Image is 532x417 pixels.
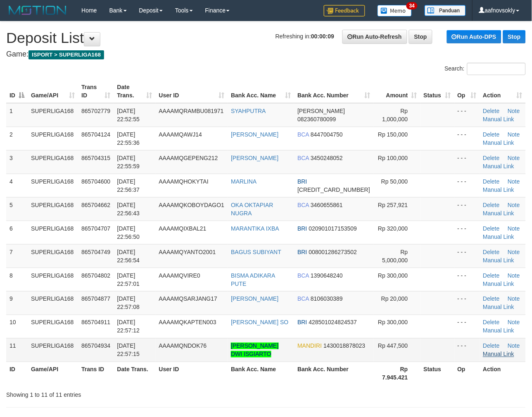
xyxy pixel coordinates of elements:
a: Run Auto-Refresh [342,30,407,44]
span: 865704707 [81,225,110,232]
td: 10 [6,315,28,338]
span: 865704749 [81,249,110,255]
a: Delete [483,249,500,255]
td: - - - [454,268,480,291]
span: [DATE] 22:52:55 [117,108,140,123]
a: [PERSON_NAME] [231,296,278,302]
a: Manual Link [483,257,515,264]
span: 865704600 [81,178,110,185]
a: Manual Link [483,351,515,358]
th: Amount: activate to sort column ascending [373,80,420,103]
a: Manual Link [483,210,515,217]
td: - - - [454,197,480,221]
span: Copy 8106030389 to clipboard [311,296,343,302]
span: [DATE] 22:57:08 [117,296,140,311]
span: 865704934 [81,343,110,349]
span: [DATE] 22:56:43 [117,202,140,217]
a: Note [508,225,520,232]
span: Rp 50,000 [381,178,408,185]
td: SUPERLIGA168 [28,315,78,338]
span: [DATE] 22:55:59 [117,155,140,170]
a: Delete [483,178,500,185]
span: AAAAMQRAMBU081971 [159,108,224,114]
td: SUPERLIGA168 [28,338,78,362]
th: Game/API [28,362,78,385]
th: Date Trans.: activate to sort column ascending [114,80,156,103]
th: Op: activate to sort column ascending [454,80,480,103]
span: 865704877 [81,296,110,302]
span: BCA [297,296,309,302]
span: BRI [297,249,307,255]
a: Note [508,272,520,279]
span: [DATE] 22:56:37 [117,178,140,193]
input: Search: [467,63,526,75]
a: Manual Link [483,304,515,311]
span: AAAAMQIXBAL21 [159,225,207,232]
span: Rp 257,921 [378,202,408,208]
span: 865704911 [81,319,110,326]
span: 34 [406,2,418,9]
span: [PERSON_NAME] [297,108,345,114]
a: Note [508,155,520,161]
a: Delete [483,131,500,138]
span: Rp 300,000 [378,319,408,326]
th: Trans ID [78,362,114,385]
td: 6 [6,221,28,244]
span: BCA [297,202,309,208]
span: Copy 167901001002532 to clipboard [297,186,370,193]
img: Button%20Memo.svg [378,5,412,16]
td: - - - [454,244,480,268]
span: 865704124 [81,131,110,138]
td: SUPERLIGA168 [28,150,78,174]
a: Stop [409,30,432,44]
a: Manual Link [483,233,515,240]
a: Manual Link [483,186,515,193]
td: 3 [6,150,28,174]
a: Run Auto-DPS [447,30,501,43]
a: Delete [483,343,500,349]
th: Status: activate to sort column ascending [420,80,454,103]
td: SUPERLIGA168 [28,174,78,197]
td: SUPERLIGA168 [28,268,78,291]
span: Refreshing in: [275,33,334,40]
a: [PERSON_NAME] DWI ISGIARTO [231,343,278,358]
td: - - - [454,150,480,174]
td: SUPERLIGA168 [28,197,78,221]
strong: 00:00:09 [311,33,334,40]
a: MARANTIKA IXBA [231,225,279,232]
a: BAGUS SUBIYANT [231,249,281,255]
th: ID [6,362,28,385]
td: 9 [6,291,28,315]
span: [DATE] 22:57:15 [117,343,140,358]
a: Delete [483,272,500,279]
a: Manual Link [483,139,515,146]
a: Delete [483,225,500,232]
span: Copy 082360780099 to clipboard [297,116,336,123]
a: Note [508,249,520,255]
span: [DATE] 22:56:54 [117,249,140,264]
span: Rp 447,500 [378,343,408,349]
span: AAAAMQKOBOYDAGO1 [159,202,225,208]
span: Rp 5,000,000 [382,249,408,264]
label: Search: [445,63,526,75]
span: AAAAMQGEPENG212 [159,155,218,161]
span: Rp 1,000,000 [382,108,408,123]
th: Bank Acc. Number: activate to sort column ascending [294,80,373,103]
th: User ID: activate to sort column ascending [156,80,228,103]
span: AAAAMQKAPTEN003 [159,319,216,326]
td: 8 [6,268,28,291]
td: - - - [454,127,480,150]
a: Delete [483,155,500,161]
th: Date Trans. [114,362,156,385]
a: Manual Link [483,327,515,334]
td: - - - [454,174,480,197]
th: User ID [156,362,228,385]
span: [DATE] 22:56:50 [117,225,140,240]
span: BRI [297,178,307,185]
td: SUPERLIGA168 [28,291,78,315]
a: Note [508,319,520,326]
th: Action: activate to sort column ascending [480,80,526,103]
a: Stop [503,30,526,43]
th: Trans ID: activate to sort column ascending [78,80,114,103]
h4: Game: [6,50,526,59]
